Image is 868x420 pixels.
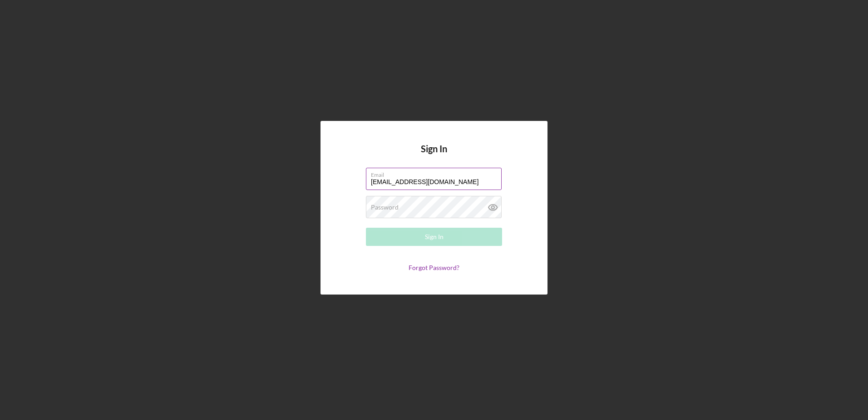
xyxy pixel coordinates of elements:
a: Forgot Password? [409,264,459,271]
h4: Sign In [421,144,447,168]
label: Email [371,168,502,178]
label: Password [371,204,399,211]
div: Sign In [425,228,444,246]
button: Sign In [366,228,502,246]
